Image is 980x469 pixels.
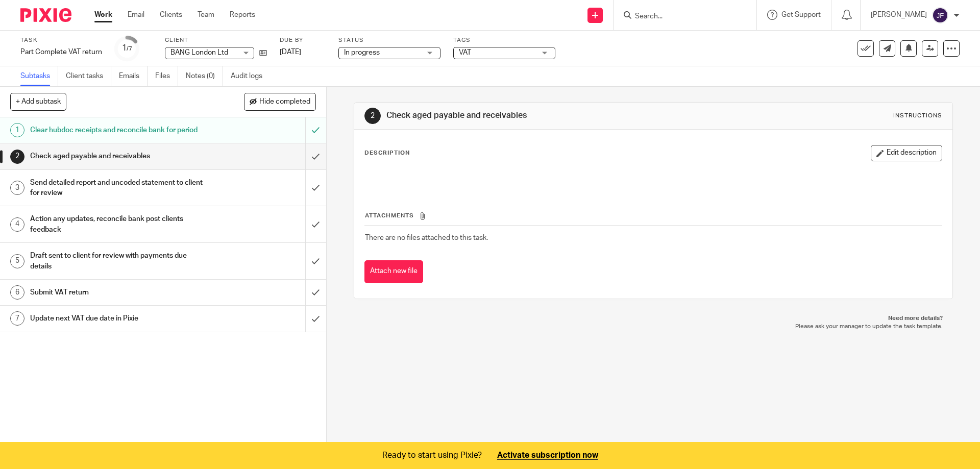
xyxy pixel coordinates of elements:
button: Hide completed [244,93,316,110]
a: Subtasks [20,66,58,86]
div: 3 [10,181,24,195]
div: 2 [10,150,24,164]
a: Emails [119,66,148,86]
a: Clients [160,10,182,20]
a: Client tasks [66,66,111,86]
div: 7 [10,311,24,326]
span: There are no files attached to this task. [365,234,488,241]
span: In progress [344,49,380,56]
div: Part Complete VAT return [20,47,102,57]
h1: Update next VAT due date in Pixie [30,311,207,326]
span: Get Support [781,11,821,18]
h1: Draft sent to client for review with payments due details [30,248,207,274]
small: /7 [127,46,132,52]
div: 6 [10,285,24,300]
p: Please ask your manager to update the task template. [364,323,942,331]
span: VAT [459,49,471,56]
label: Task [20,36,102,44]
a: Email [128,10,144,20]
label: Due by [280,36,326,44]
span: BANG London Ltd [170,49,228,56]
a: Work [94,10,112,20]
button: Edit description [871,145,942,161]
a: Audit logs [231,66,270,86]
a: Files [155,66,178,86]
h1: Check aged payable and receivables [30,149,207,164]
div: 1 [10,123,24,137]
label: Tags [453,36,555,44]
button: + Add subtask [10,93,66,110]
a: Team [198,10,214,20]
img: Pixie [20,8,71,22]
a: Reports [230,10,255,20]
h1: Check aged payable and receivables [386,110,675,121]
img: svg%3E [932,7,948,23]
h1: Submit VAT return [30,285,207,300]
div: 2 [364,108,381,124]
label: Status [338,36,440,44]
p: [PERSON_NAME] [871,10,927,20]
div: 4 [10,217,24,232]
div: 1 [122,42,132,54]
h1: Action any updates, reconcile bank post clients feedback [30,211,207,237]
span: Attachments [365,213,414,218]
p: Need more details? [364,314,942,323]
label: Client [165,36,267,44]
h1: Send detailed report and uncoded statement to client for review [30,175,207,201]
div: Instructions [893,112,942,120]
span: Hide completed [259,98,310,106]
input: Search [634,12,726,21]
span: [DATE] [280,48,301,56]
p: Description [364,149,410,157]
button: Attach new file [364,260,423,283]
a: Notes (0) [186,66,223,86]
h1: Clear hubdoc receipts and reconcile bank for period [30,122,207,138]
div: 5 [10,254,24,268]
